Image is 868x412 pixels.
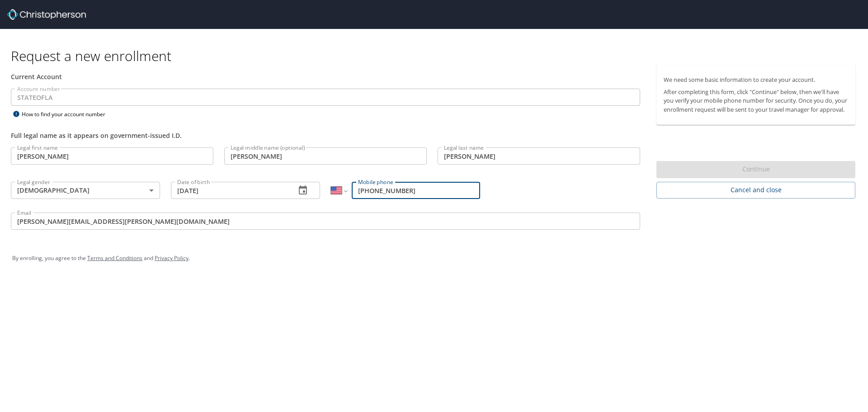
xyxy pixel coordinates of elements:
h1: Request a new enrollment [11,47,863,65]
img: cbt logo [7,9,86,20]
div: How to find your account number [11,109,124,120]
span: Cancel and close [664,185,848,196]
a: Privacy Policy [155,254,189,262]
input: Enter phone number [352,182,480,199]
input: MM/DD/YYYY [171,182,288,199]
p: We need some basic information to create your account. [664,76,848,84]
p: After completing this form, click "Continue" below, then we'll have you verify your mobile phone ... [664,88,848,114]
div: [DEMOGRAPHIC_DATA] [11,182,160,199]
div: Full legal name as it appears on government-issued I.D. [11,131,640,140]
div: By enrolling, you agree to the and . [12,247,856,270]
a: Terms and Conditions [87,254,142,262]
button: Cancel and close [656,182,855,199]
div: Current Account [11,72,640,81]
